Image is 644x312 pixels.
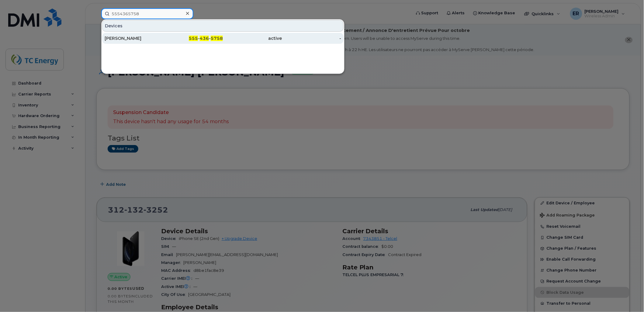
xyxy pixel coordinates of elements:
[223,35,282,41] div: active
[211,36,223,41] span: 5758
[282,35,341,41] div: -
[102,20,344,32] div: Devices
[102,33,344,44] a: [PERSON_NAME]555-436-5758active-
[618,286,639,307] iframe: Messenger Launcher
[105,35,164,41] div: [PERSON_NAME]
[164,35,223,41] div: - -
[189,36,198,41] span: 555
[200,36,209,41] span: 436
